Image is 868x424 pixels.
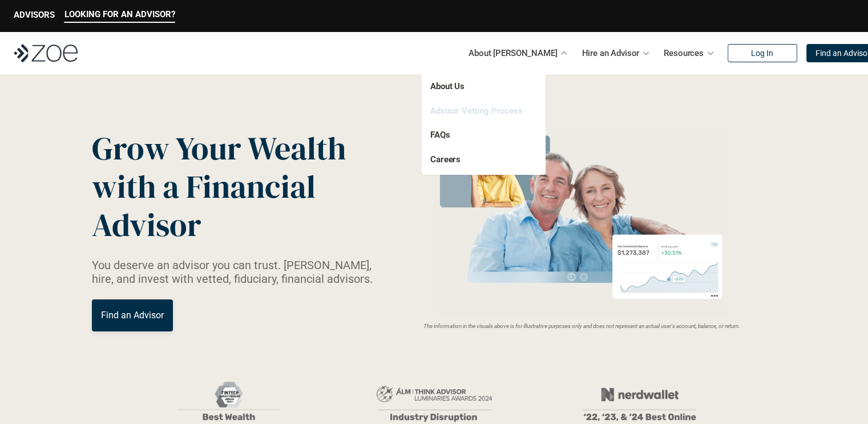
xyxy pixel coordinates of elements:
span: with a Financial Advisor [92,165,322,247]
p: LOOKING FOR AN ADVISOR? [64,9,175,19]
a: FAQs [430,130,450,140]
a: Careers [430,154,461,165]
p: Hire an Advisor [582,45,639,62]
a: Advisor Vetting Process [430,106,523,116]
img: Zoe Financial Hero Image [429,130,733,316]
em: The information in the visuals above is for illustrative purposes only and does not represent an ... [423,323,740,329]
p: You deserve an advisor you can trust. [PERSON_NAME], hire, and invest with vetted, fiduciary, fin... [92,258,386,286]
p: Find an Advisor [101,310,164,321]
p: ADVISORS [14,10,55,20]
p: Resources [664,45,704,62]
span: Grow Your Wealth [92,126,346,170]
p: Log In [751,49,773,58]
a: Find an Advisor [92,299,173,331]
a: About Us [430,81,465,91]
p: About [PERSON_NAME] [469,45,557,62]
a: Log In [728,44,797,62]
